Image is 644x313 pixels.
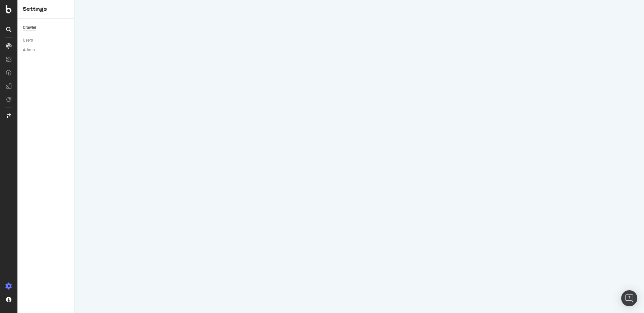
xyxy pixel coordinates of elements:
div: Admin [23,47,35,54]
div: Open Intercom Messenger [621,290,637,306]
div: Users [23,37,33,44]
a: Crawler [23,24,69,31]
div: Settings [23,5,69,13]
div: Crawler [23,24,36,31]
a: Admin [23,47,69,54]
a: Users [23,37,69,44]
